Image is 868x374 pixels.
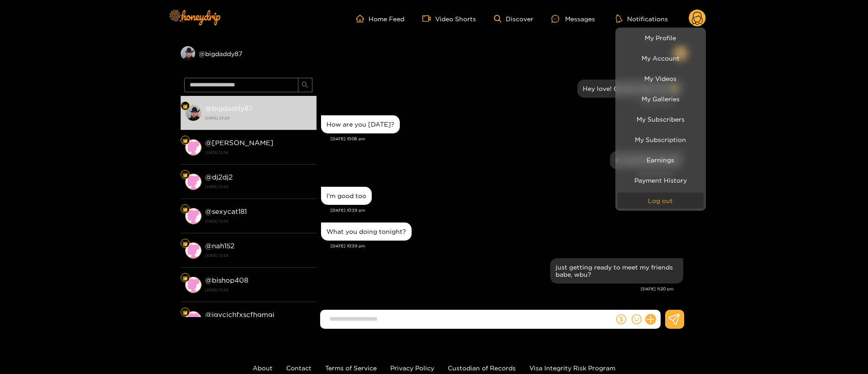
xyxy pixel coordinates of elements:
a: My Profile [618,30,704,46]
a: My Subscribers [618,111,704,127]
a: My Galleries [618,91,704,107]
a: Payment History [618,172,704,188]
a: My Subscription [618,132,704,147]
a: Earnings [618,152,704,168]
a: My Account [618,50,704,66]
a: My Videos [618,71,704,86]
button: Log out [618,193,704,208]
